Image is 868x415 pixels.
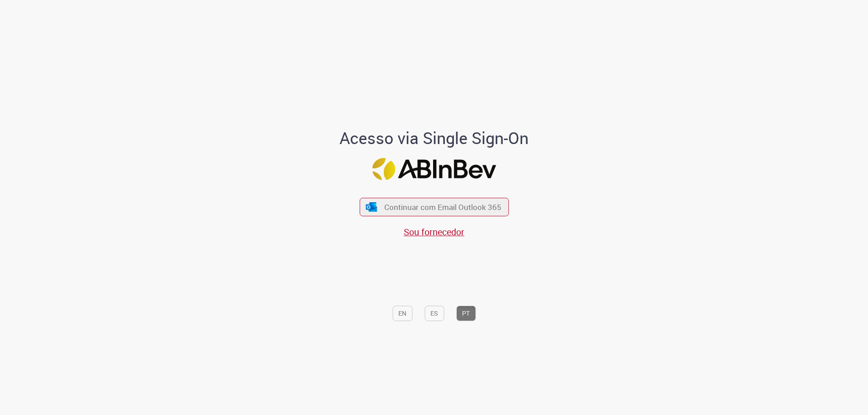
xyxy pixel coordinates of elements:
button: ES [425,306,444,321]
img: ícone Azure/Microsoft 360 [365,202,378,212]
img: Logo ABInBev [372,158,496,180]
button: PT [456,306,476,321]
h1: Acesso via Single Sign-On [309,129,560,147]
a: Sou fornecedor [404,226,464,238]
button: EN [392,306,412,321]
button: ícone Azure/Microsoft 360 Continuar com Email Outlook 365 [359,198,509,216]
span: Continuar com Email Outlook 365 [384,202,501,212]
